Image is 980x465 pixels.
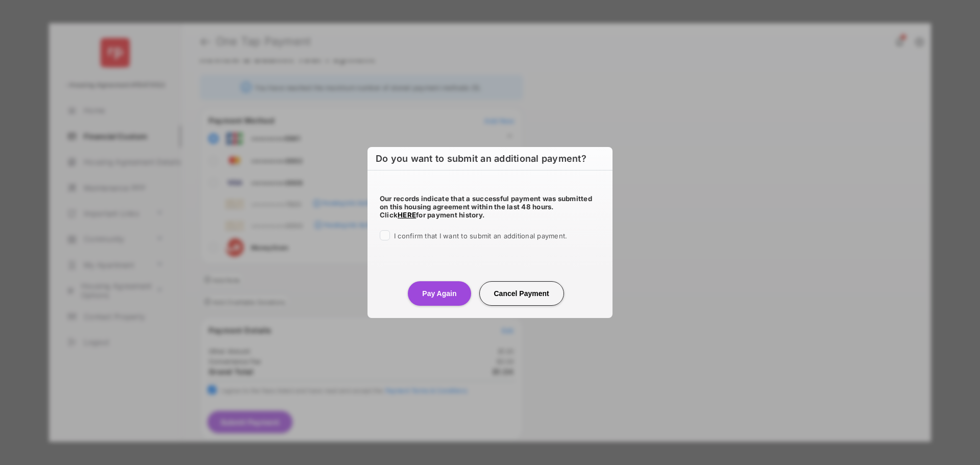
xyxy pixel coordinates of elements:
button: Cancel Payment [479,281,564,306]
button: Pay Again [408,281,471,306]
span: I confirm that I want to submit an additional payment. [394,232,567,240]
h6: Do you want to submit an additional payment? [367,147,612,170]
h5: Our records indicate that a successful payment was submitted on this housing agreement within the... [380,194,600,219]
a: HERE [398,211,416,219]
